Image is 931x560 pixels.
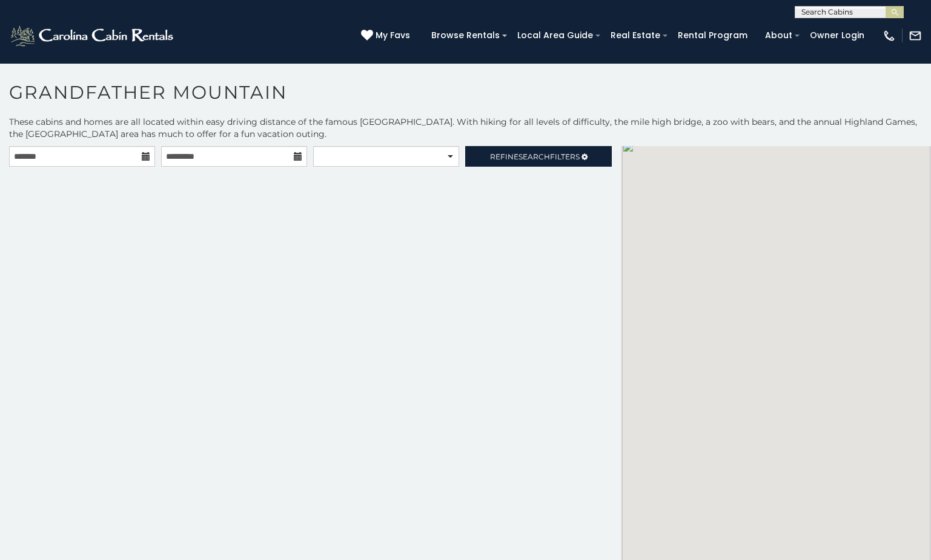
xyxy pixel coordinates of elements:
a: Owner Login [804,26,870,45]
a: About [759,26,798,45]
a: RefineSearchFilters [465,146,611,167]
a: Browse Rentals [425,26,506,45]
a: Local Area Guide [511,26,599,45]
span: My Favs [376,29,410,42]
span: Search [519,152,550,161]
img: mail-regular-white.png [909,29,922,42]
img: White-1-2.png [9,24,177,48]
a: Real Estate [605,26,666,45]
img: phone-regular-white.png [883,29,896,42]
a: Rental Program [672,26,754,45]
a: My Favs [361,29,413,42]
span: Refine Filters [490,152,580,161]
